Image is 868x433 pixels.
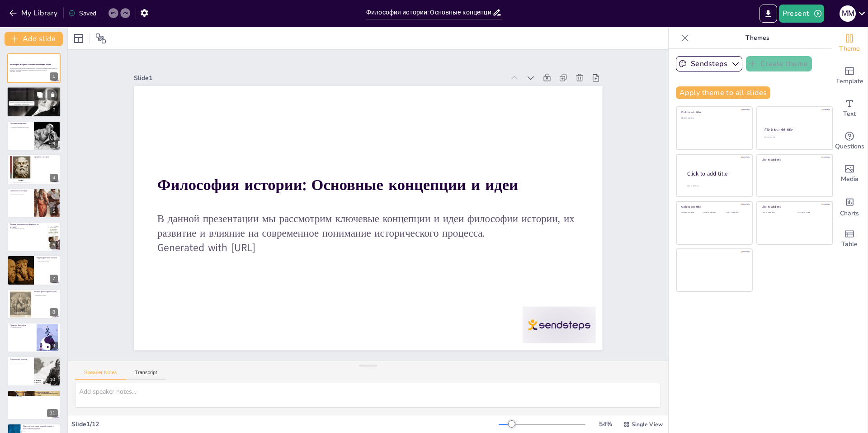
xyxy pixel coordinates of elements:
div: https://cdn.sendsteps.com/images/logo/sendsteps_logo_white.pnghttps://cdn.sendsteps.com/images/lo... [7,53,61,83]
span: Text [843,109,856,119]
button: Duplicate Slide [34,90,45,100]
div: 8 [7,289,61,319]
div: Click to add text [703,212,724,214]
div: 9 [50,342,58,350]
p: Значение философии [10,395,58,397]
p: Значение философии истории в современном мире [10,391,58,394]
p: Цикличность в истории [10,194,31,195]
button: Present [779,5,824,23]
div: https://cdn.sendsteps.com/images/logo/sendsteps_logo_white.pnghttps://cdn.sendsteps.com/images/lo... [7,188,61,218]
div: https://cdn.sendsteps.com/images/logo/sendsteps_logo_white.pnghttps://cdn.sendsteps.com/images/lo... [7,121,61,151]
div: Click to add title [687,170,745,177]
p: Философы истории [10,327,34,328]
div: Saved [68,9,96,18]
span: Прогресс [22,432,60,433]
span: Charts [840,209,859,219]
button: м M [840,5,856,23]
div: 3 [50,140,58,148]
p: Какое из следующих понятий связано с философией истории? [23,425,58,430]
div: 54 % [594,420,616,428]
div: Layout [71,31,86,46]
div: 2 [50,106,58,114]
button: My Library [7,6,61,20]
p: Роль индивидуализма [37,261,58,263]
div: 1 [50,72,58,81]
div: Add images, graphics, shapes or video [831,157,868,190]
div: 9 [7,323,61,352]
p: Цикличность истории [10,190,31,192]
div: 6 [50,241,58,249]
input: Insert title [366,6,492,19]
p: Определение философии истории [9,88,58,91]
div: Click to add text [726,212,746,214]
span: Theme [839,44,860,54]
div: 7 [50,275,58,283]
div: Get real-time input from your audience [831,125,868,157]
div: Click to add title [762,205,826,209]
div: Click to add text [681,212,702,214]
div: Click to add title [764,127,825,133]
div: https://cdn.sendsteps.com/images/logo/sendsteps_logo_white.pnghttps://cdn.sendsteps.com/images/lo... [7,154,61,184]
button: Speaker Notes [75,370,126,380]
p: Идея прогресса [34,158,58,160]
span: Single View [632,421,663,428]
div: Add charts and graphs [831,190,868,223]
p: Современные подходы [10,362,31,364]
div: Click to add text [762,212,790,214]
button: Create theme [746,56,812,71]
p: Влияние философии [34,295,58,296]
div: м M [840,5,856,22]
p: Основные концепции философии [10,126,31,128]
span: Position [95,33,106,44]
button: Export to PowerPoint [759,5,777,23]
p: Экономические факторы [10,228,45,229]
button: Add slide [5,32,63,46]
div: https://cdn.sendsteps.com/images/logo/sendsteps_logo_white.pnghttps://cdn.sendsteps.com/images/lo... [7,87,61,118]
p: Прогресс в истории [34,156,58,158]
div: Click to add title [681,205,746,209]
p: Влияние экономических факторов на историю [10,223,45,228]
p: Определение философии истории [9,91,58,93]
div: Add a table [831,223,868,255]
div: Click to add title [681,110,746,114]
div: 5 [50,207,58,215]
span: Template [836,76,863,86]
div: Click to add text [797,212,826,214]
div: 11 [47,409,58,417]
strong: Философия истории: Основные концепции и идеи [10,63,51,66]
div: Click to add body [687,185,744,187]
span: Table [841,239,858,249]
button: Delete Slide [47,90,58,100]
div: 8 [50,308,58,316]
button: Transcript [126,370,166,380]
p: Themes [692,27,822,49]
p: Примеры философов [10,324,34,327]
p: Generated with [URL] [10,71,58,73]
div: Click to add title [762,158,826,162]
div: 10 [7,356,61,386]
div: Click to add text [681,117,746,119]
button: Sendsteps [676,56,742,71]
div: 4 [50,174,58,182]
div: 11 [7,390,61,420]
p: В данной презентации мы рассмотрим ключевые концепции и идеи философии истории, их развитие и вли... [10,68,58,71]
span: Questions [835,142,864,152]
p: Основные концепции [10,122,31,125]
p: Индивидуализм в истории [37,257,58,260]
span: Media [841,174,859,184]
button: Apply theme to all slides [676,86,770,99]
div: Change the overall theme [831,27,868,60]
div: Click to add text [764,136,824,138]
p: Влияние философии истории [34,290,58,293]
div: Slide 1 / 12 [71,420,499,428]
div: 7 [7,255,61,285]
p: Современные подходы [10,358,31,361]
div: 10 [47,376,58,384]
div: Add text boxes [831,92,868,125]
div: https://cdn.sendsteps.com/images/logo/sendsteps_logo_white.pnghttps://cdn.sendsteps.com/images/lo... [7,222,61,252]
div: Add ready made slides [831,60,868,92]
